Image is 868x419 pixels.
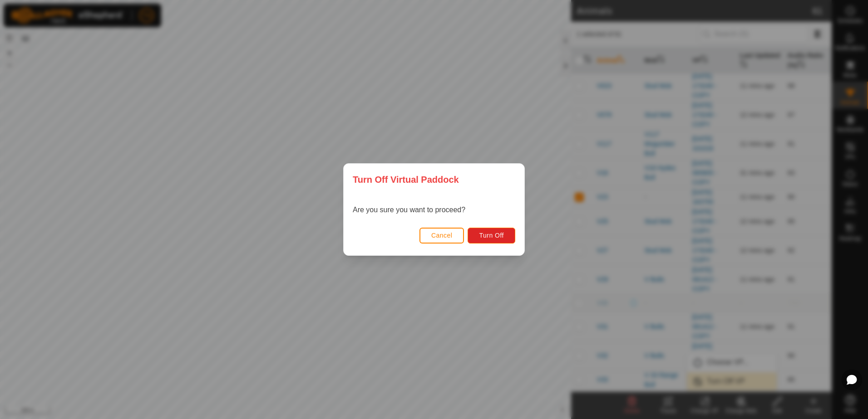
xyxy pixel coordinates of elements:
[431,232,453,239] span: Cancel
[419,228,464,244] button: Cancel
[468,228,515,244] button: Turn Off
[353,205,465,215] p: Are you sure you want to proceed?
[479,232,504,239] span: Turn Off
[353,173,459,186] span: Turn Off Virtual Paddock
